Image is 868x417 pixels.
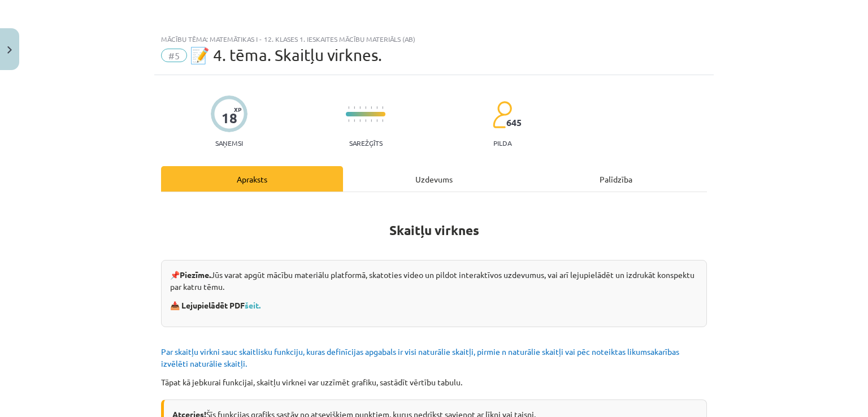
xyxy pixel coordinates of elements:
[245,300,261,310] a: šeit.
[161,49,187,62] span: #5
[234,106,241,112] span: XP
[371,119,372,122] img: icon-short-line-57e1e144782c952c97e751825c79c345078a6d821885a25fce030b3d8c18986b.svg
[349,139,383,147] p: Sarežģīts
[170,269,698,293] p: 📌 Jūs varat apgūt mācību materiālu platformā, skatoties video un pildot interaktīvos uzdevumus, v...
[222,110,237,126] div: 18
[211,139,248,147] p: Saņemsi
[506,118,522,128] span: 645
[365,106,366,109] img: icon-short-line-57e1e144782c952c97e751825c79c345078a6d821885a25fce030b3d8c18986b.svg
[190,46,382,64] span: 📝 4. tēma. Skaitļu virknes.
[161,166,343,192] div: Apraksts
[525,166,707,192] div: Palīdzība
[354,106,355,109] img: icon-short-line-57e1e144782c952c97e751825c79c345078a6d821885a25fce030b3d8c18986b.svg
[359,119,361,122] img: icon-short-line-57e1e144782c952c97e751825c79c345078a6d821885a25fce030b3d8c18986b.svg
[180,270,211,280] strong: Piezīme.
[365,119,366,122] img: icon-short-line-57e1e144782c952c97e751825c79c345078a6d821885a25fce030b3d8c18986b.svg
[493,139,511,147] p: pilda
[7,46,12,54] img: icon-close-lesson-0947bae3869378f0d4975bcd49f059093ad1ed9edebbc8119c70593378902aed.svg
[348,119,349,122] img: icon-short-line-57e1e144782c952c97e751825c79c345078a6d821885a25fce030b3d8c18986b.svg
[382,106,383,109] img: icon-short-line-57e1e144782c952c97e751825c79c345078a6d821885a25fce030b3d8c18986b.svg
[376,119,377,122] img: icon-short-line-57e1e144782c952c97e751825c79c345078a6d821885a25fce030b3d8c18986b.svg
[343,166,525,192] div: Uzdevums
[382,119,383,122] img: icon-short-line-57e1e144782c952c97e751825c79c345078a6d821885a25fce030b3d8c18986b.svg
[492,101,512,129] img: students-c634bb4e5e11cddfef0936a35e636f08e4e9abd3cc4e673bd6f9a4125e45ecb1.svg
[348,106,349,109] img: icon-short-line-57e1e144782c952c97e751825c79c345078a6d821885a25fce030b3d8c18986b.svg
[389,222,479,238] b: Skaitļu virknes
[170,300,262,310] strong: 📥 Lejupielādēt PDF
[354,119,355,122] img: icon-short-line-57e1e144782c952c97e751825c79c345078a6d821885a25fce030b3d8c18986b.svg
[161,35,707,43] div: Mācību tēma: Matemātikas i - 12. klases 1. ieskaites mācību materiāls (ab)
[371,106,372,109] img: icon-short-line-57e1e144782c952c97e751825c79c345078a6d821885a25fce030b3d8c18986b.svg
[161,346,679,368] span: Par skaitļu virkni sauc skaitlisku funkciju, kuras definīcijas apgabals ir visi naturālie skaitļi...
[161,376,707,388] p: Tāpat kā jebkurai funkcijai, skaitļu virknei var uzzīmēt grafiku, sastādīt vērtību tabulu.
[376,106,377,109] img: icon-short-line-57e1e144782c952c97e751825c79c345078a6d821885a25fce030b3d8c18986b.svg
[359,106,361,109] img: icon-short-line-57e1e144782c952c97e751825c79c345078a6d821885a25fce030b3d8c18986b.svg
